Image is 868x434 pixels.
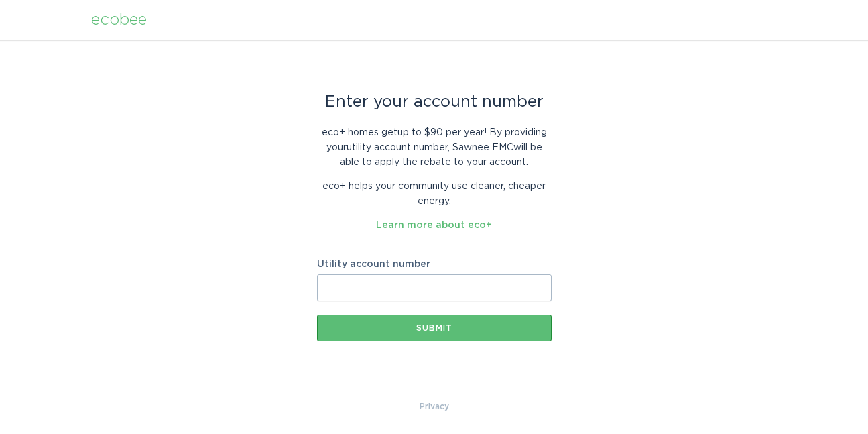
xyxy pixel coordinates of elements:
label: Utility account number [317,260,552,269]
div: Submit [324,324,545,332]
p: eco+ homes get up to $90 per year ! By providing your utility account number , Sawnee EMC will be... [317,125,552,170]
button: Submit [317,315,552,341]
a: Learn more about eco+ [376,221,492,230]
div: Enter your account number [317,95,552,109]
div: ecobee [91,13,147,28]
p: eco+ helps your community use cleaner, cheaper energy. [317,179,552,209]
a: Privacy Policy & Terms of Use [420,399,449,414]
